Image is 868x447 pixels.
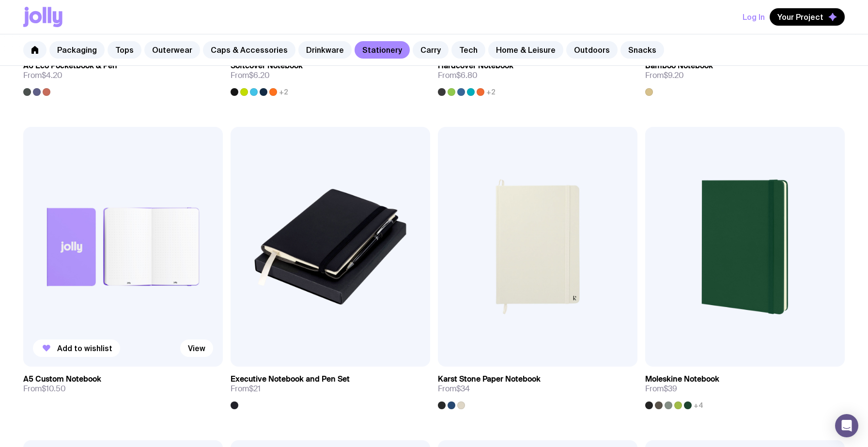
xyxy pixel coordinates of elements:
[438,384,470,394] span: From
[23,53,223,96] a: A6 Eco Pocketbook & PenFrom$4.20
[438,61,513,71] h3: Hardcover Notebook
[694,401,703,409] span: +4
[413,41,449,59] a: Carry
[144,41,200,59] a: Outerwear
[566,41,618,59] a: Outdoors
[231,71,270,80] span: From
[231,367,430,409] a: Executive Notebook and Pen SetFrom$21
[355,41,410,59] a: Stationery
[645,384,677,394] span: From
[42,70,62,80] span: $4.20
[835,414,858,437] div: Open Intercom Messenger
[620,41,664,59] a: Snacks
[203,41,295,59] a: Caps & Accessories
[180,339,213,357] a: View
[645,61,713,71] h3: Bamboo Notebook
[645,367,845,409] a: Moleskine NotebookFrom$39+4
[249,70,270,80] span: $6.20
[49,41,105,59] a: Packaging
[486,88,496,96] span: +2
[664,70,684,80] span: $9.20
[451,41,485,59] a: Tech
[438,374,541,384] h3: Karst Stone Paper Notebook
[645,374,719,384] h3: Moleskine Notebook
[231,61,303,71] h3: Softcover Notebook
[488,41,563,59] a: Home & Leisure
[231,384,261,394] span: From
[231,53,430,96] a: Softcover NotebookFrom$6.20+2
[42,384,66,394] span: $10.50
[231,374,350,384] h3: Executive Notebook and Pen Set
[23,367,223,401] a: A5 Custom NotebookFrom$10.50
[298,41,352,59] a: Drinkware
[108,41,141,59] a: Tops
[456,384,470,394] span: $34
[33,339,120,357] button: Add to wishlist
[438,53,637,96] a: Hardcover NotebookFrom$6.80+2
[23,71,62,80] span: From
[645,53,845,96] a: Bamboo NotebookFrom$9.20
[23,374,101,384] h3: A5 Custom Notebook
[743,8,765,26] button: Log In
[57,343,112,353] span: Add to wishlist
[438,367,637,409] a: Karst Stone Paper NotebookFrom$34
[279,88,288,96] span: +2
[456,70,478,80] span: $6.80
[770,8,845,26] button: Your Project
[438,71,478,80] span: From
[777,12,823,22] span: Your Project
[23,384,66,394] span: From
[23,61,117,71] h3: A6 Eco Pocketbook & Pen
[664,384,677,394] span: $39
[645,71,684,80] span: From
[249,384,261,394] span: $21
